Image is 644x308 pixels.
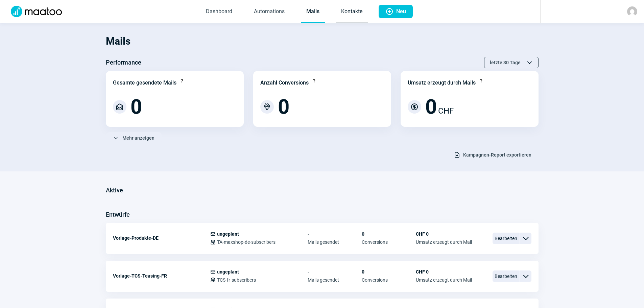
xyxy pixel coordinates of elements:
[308,239,362,245] span: Mails gesendet
[408,79,476,87] div: Umsatz erzeugt durch Mails
[200,1,238,23] a: Dashboard
[217,231,239,237] span: ungeplant
[260,79,309,87] div: Anzahl Conversions
[490,57,521,68] span: letzte 30 Tage
[336,1,368,23] a: Kontakte
[308,269,362,275] span: -
[493,233,520,244] span: Bearbeiten
[113,231,210,245] div: Vorlage-Produkte-DE
[362,231,416,237] span: 0
[362,277,416,283] span: Conversions
[416,277,472,283] span: Umsatz erzeugt durch Mail
[362,269,416,275] span: 0
[217,239,276,245] span: TA-maxshop-de-subscribers
[113,79,176,87] div: Gesamte gesendete Mails
[396,5,406,18] span: Neu
[493,270,520,282] span: Bearbeiten
[308,277,362,283] span: Mails gesendet
[106,132,162,144] button: Mehr anzeigen
[7,6,66,17] img: Logo
[379,5,413,18] button: Neu
[248,1,290,23] a: Automations
[416,269,472,275] span: CHF 0
[106,185,123,196] h3: Aktive
[438,105,454,117] span: CHF
[425,97,437,117] span: 0
[362,239,416,245] span: Conversions
[463,149,531,160] span: Kampagnen-Report exportieren
[106,209,130,220] h3: Entwürfe
[308,231,362,237] span: -
[416,239,472,245] span: Umsatz erzeugt durch Mail
[217,269,239,275] span: ungeplant
[106,30,539,53] h1: Mails
[122,133,154,143] span: Mehr anzeigen
[301,1,325,23] a: Mails
[278,97,289,117] span: 0
[627,6,637,17] img: avatar
[113,269,210,283] div: Vorlage-TCS-Teasing-FR
[416,231,472,237] span: CHF 0
[447,149,539,161] button: Kampagnen-Report exportieren
[106,57,141,68] h3: Performance
[217,277,256,283] span: TCS-fr-subscribers
[130,97,142,117] span: 0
